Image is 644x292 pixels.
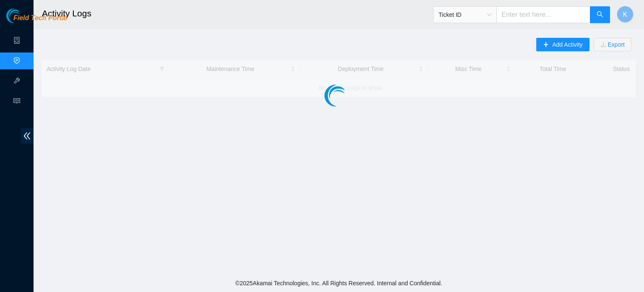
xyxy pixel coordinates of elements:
button: downloadExport [594,38,631,51]
button: plusAdd Activity [536,38,589,51]
span: read [13,94,20,110]
span: search [597,11,603,19]
button: search [590,6,610,23]
span: plus [543,42,549,48]
span: double-left [21,128,34,144]
footer: © 2025 Akamai Technologies, Inc. All Rights Reserved. Internal and Confidential. [34,274,644,292]
span: Ticket ID [439,8,491,21]
span: K [623,9,628,20]
input: Enter text here... [496,6,590,23]
img: Akamai Technologies [6,8,42,23]
span: Add Activity [552,40,582,49]
button: K [617,6,634,23]
span: Field Tech Portal [13,14,67,22]
a: Akamai TechnologiesField Tech Portal [6,15,67,26]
